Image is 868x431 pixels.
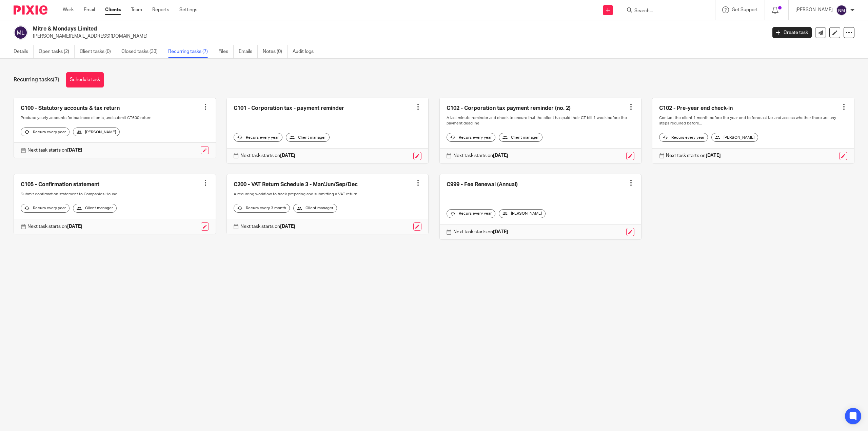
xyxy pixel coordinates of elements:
[21,204,70,213] div: Recurs every year
[39,45,75,58] a: Open tasks (2)
[732,7,758,12] span: Get Support
[666,152,721,159] p: Next task starts on
[280,153,295,158] strong: [DATE]
[73,128,120,136] div: [PERSON_NAME]
[152,6,169,13] a: Reports
[706,153,721,158] strong: [DATE]
[772,27,812,38] a: Create task
[280,224,295,229] strong: [DATE]
[240,152,295,159] p: Next task starts on
[659,133,708,142] div: Recurs every year
[293,45,319,58] a: Audit logs
[453,229,508,235] p: Next task starts on
[795,6,833,13] p: [PERSON_NAME]
[218,45,234,58] a: Files
[263,45,288,58] a: Notes (0)
[711,133,758,142] div: [PERSON_NAME]
[80,45,116,58] a: Client tasks (0)
[14,45,34,58] a: Details
[447,209,495,218] div: Recurs every year
[493,153,508,158] strong: [DATE]
[131,6,142,13] a: Team
[493,230,508,234] strong: [DATE]
[240,223,295,230] p: Next task starts on
[234,133,282,142] div: Recurs every year
[67,224,82,229] strong: [DATE]
[105,6,121,13] a: Clients
[14,76,59,83] h1: Recurring tasks
[21,128,70,136] div: Recurs every year
[63,6,74,13] a: Work
[447,133,495,142] div: Recurs every year
[634,8,695,14] input: Search
[33,25,616,33] h2: Mitre & Mondays Limited
[27,223,82,230] p: Next task starts on
[33,33,762,40] p: [PERSON_NAME][EMAIL_ADDRESS][DOMAIN_NAME]
[14,25,28,40] img: svg%3E
[67,148,82,153] strong: [DATE]
[499,133,542,142] div: Client manager
[234,204,290,213] div: Recurs every 3 month
[836,5,847,16] img: svg%3E
[499,209,546,218] div: [PERSON_NAME]
[73,204,117,213] div: Client manager
[84,6,95,13] a: Email
[66,72,104,87] a: Schedule task
[168,45,213,58] a: Recurring tasks (7)
[239,45,258,58] a: Emails
[14,5,47,15] img: Pixie
[179,6,197,13] a: Settings
[27,147,82,154] p: Next task starts on
[53,77,59,82] span: (7)
[293,204,337,213] div: Client manager
[286,133,330,142] div: Client manager
[453,152,508,159] p: Next task starts on
[121,45,163,58] a: Closed tasks (33)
